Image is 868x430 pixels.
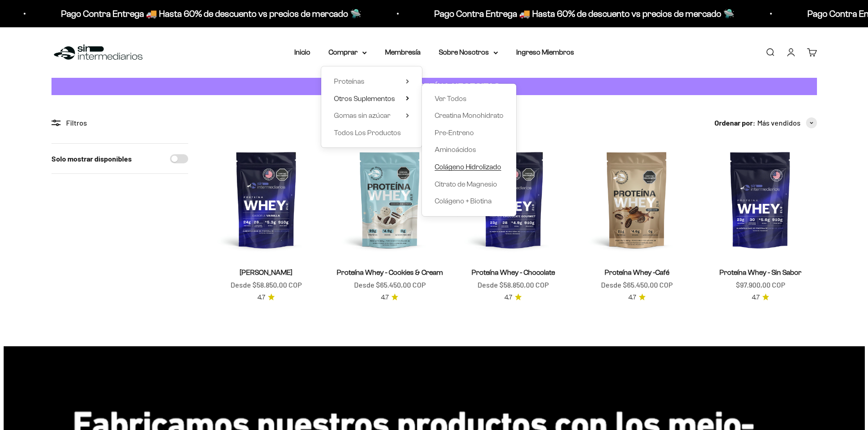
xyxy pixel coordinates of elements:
a: Inicio [294,48,310,56]
a: 4.74.7 de 5.0 estrellas [257,293,275,303]
span: Citrato de Magnesio [435,180,497,188]
sale-price: $97.900,00 COP [736,279,785,291]
summary: Sobre Nosotros [439,46,498,58]
sale-price: Desde $58.850,00 COP [231,279,302,291]
span: Creatina Monohidrato [435,111,503,119]
a: Colágeno + Biotina [435,195,503,207]
summary: Proteínas [334,76,409,87]
span: Colágeno + Biotina [435,197,492,205]
a: Proteína Whey - Chocolate [472,268,555,276]
span: Ordenar por: [714,117,755,129]
a: [PERSON_NAME] [240,268,293,276]
summary: Otros Suplementos [334,93,409,105]
sale-price: Desde $58.850,00 COP [478,279,549,291]
a: Pre-Entreno [435,127,503,139]
span: Aminoácidos [435,146,476,153]
span: Otros Suplementos [334,95,395,102]
a: 4.74.7 de 5.0 estrellas [504,293,522,303]
span: 4.7 [257,293,265,303]
summary: Comprar [329,46,367,58]
span: 4.7 [752,293,760,303]
a: Proteína Whey - Sin Sabor [719,268,801,276]
sale-price: Desde $65.450,00 COP [601,279,673,291]
p: Pago Contra Entrega 🚚 Hasta 60% de descuento vs precios de mercado 🛸 [434,6,734,21]
a: Membresía [385,48,421,56]
span: Más vendidos [757,117,801,129]
a: Creatina Monohidrato [435,110,503,121]
a: 4.74.7 de 5.0 estrellas [381,293,398,303]
a: Ingreso Miembros [516,48,574,56]
a: Todos Los Productos [334,127,409,139]
span: Proteínas [334,77,365,85]
a: Proteína Whey - Cookies & Cream [337,268,443,276]
button: Más vendidos [757,117,817,129]
a: CUANTA PROTEÍNA NECESITAS [51,78,817,96]
a: Proteína Whey -Café [605,268,669,276]
a: 4.74.7 de 5.0 estrellas [628,293,646,303]
div: Filtros [51,117,188,129]
a: Citrato de Magnesio [435,178,503,190]
sale-price: Desde $65.450,00 COP [354,279,426,291]
span: Pre-Entreno [435,129,474,137]
a: Aminoácidos [435,144,503,156]
a: 4.74.7 de 5.0 estrellas [752,293,769,303]
a: Colágeno Hidrolizado [435,161,503,173]
span: Ver Todos [435,95,467,102]
summary: Gomas sin azúcar [334,110,409,121]
span: Gomas sin azúcar [334,111,390,119]
span: 4.7 [381,293,389,303]
label: Solo mostrar disponibles [51,153,132,165]
span: 4.7 [504,293,512,303]
span: Todos Los Productos [334,129,401,137]
span: Colágeno Hidrolizado [435,163,501,171]
span: 4.7 [628,293,636,303]
a: Ver Todos [435,93,503,105]
p: Pago Contra Entrega 🚚 Hasta 60% de descuento vs precios de mercado 🛸 [61,6,361,21]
